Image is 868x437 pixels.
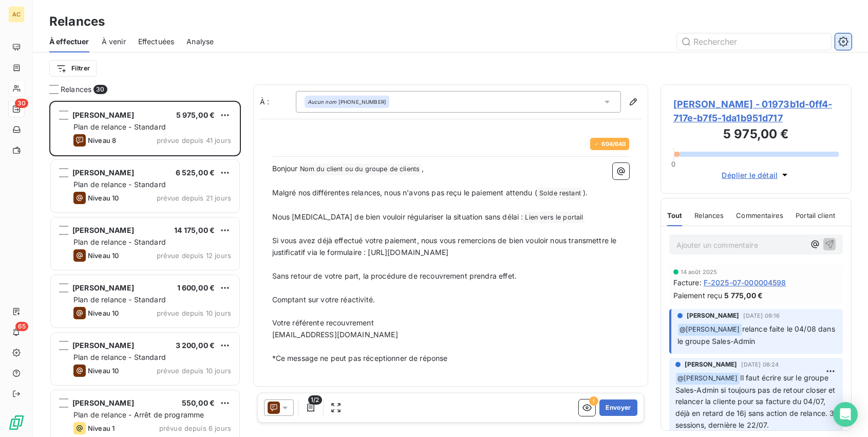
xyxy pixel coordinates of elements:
button: Déplier le détail [719,169,793,181]
span: Portail client [796,211,835,220]
span: Solde restant [538,188,582,199]
div: Open Intercom Messenger [833,402,858,427]
span: Niveau 10 [88,367,119,375]
label: À : [260,97,296,107]
span: 3 200,00 € [176,341,215,350]
span: [PERSON_NAME] [72,226,134,234]
div: [PHONE_NUMBER] [308,98,386,105]
span: [PERSON_NAME] [685,360,738,369]
em: Aucun nom [308,98,336,105]
div: grid [49,101,241,437]
span: 5 775,00 € [724,290,763,301]
h3: Relances [49,12,105,31]
span: Nous [MEDICAL_DATA] de bien vouloir régulariser la situation sans délai : [272,212,523,221]
span: Niveau 1 [88,424,115,432]
span: Paiement reçu [673,290,723,301]
span: Plan de relance - Arrêt de programme [73,410,204,419]
span: Relances [61,84,91,95]
span: prévue depuis 21 jours [157,194,231,202]
span: 604 / 640 [601,141,626,147]
span: [PERSON_NAME] [72,398,134,407]
span: [PERSON_NAME] [72,111,134,119]
span: relance faite le 04/08 dans le groupe Sales-Admin [677,324,837,345]
span: [PERSON_NAME] - 01973b1d-0ff4-717e-b7f5-1da1b951d717 [673,97,839,125]
span: Commentaires [736,211,783,220]
span: [EMAIL_ADDRESS][DOMAIN_NAME] [272,330,398,339]
span: 550,00 € [182,398,215,407]
span: Plan de relance - Standard [73,122,166,131]
span: [DATE] 09:16 [743,313,780,319]
span: @ [PERSON_NAME] [678,324,742,336]
span: [PERSON_NAME] [72,341,134,350]
span: Effectuées [138,37,175,47]
span: 1 600,00 € [177,283,215,292]
span: @ [PERSON_NAME] [676,373,740,385]
span: Plan de relance - Standard [73,295,166,304]
span: 30 [15,99,28,108]
span: 5 975,00 € [176,111,215,119]
span: Sans retour de votre part, la procédure de recouvrement prendra effet. [272,271,517,280]
span: 65 [15,322,28,331]
input: Rechercher [677,33,831,50]
span: prévue depuis 41 jours [157,136,231,144]
span: Niveau 10 [88,251,119,260]
span: [PERSON_NAME] [687,311,740,320]
span: 14 août 2025 [681,269,718,275]
span: prévue depuis 12 jours [157,251,231,260]
span: Déplier le détail [722,170,778,180]
a: 30 [8,101,24,117]
span: Niveau 10 [88,309,119,317]
span: [PERSON_NAME] [72,283,134,292]
span: 0 [671,160,675,168]
span: *Ce message ne peut pas réceptionner de réponse [272,354,448,362]
span: À venir [102,37,126,47]
span: Niveau 8 [88,136,116,144]
span: Plan de relance - Standard [73,238,166,246]
span: Plan de relance - Standard [73,353,166,361]
span: ). [583,188,588,197]
img: Logo LeanPay [8,414,25,431]
span: 1/2 [308,395,322,405]
span: F-2025-07-000004598 [704,277,786,288]
span: 14 175,00 € [174,226,215,234]
span: 6 525,00 € [176,168,215,177]
span: , [422,164,424,173]
span: Malgré nos différentes relances, nous n'avons pas reçu le paiement attendu ( [272,188,537,197]
span: Tout [667,211,683,220]
span: Nom du client ou du groupe de clients [298,163,422,175]
span: Comptant sur votre réactivité. [272,295,375,304]
span: 30 [93,85,107,94]
span: À effectuer [49,37,89,47]
span: Bonjour [272,164,298,173]
span: [PERSON_NAME] [72,168,134,177]
span: Niveau 10 [88,194,119,202]
span: prévue depuis 6 jours [159,424,231,432]
h3: 5 975,00 € [673,125,839,145]
span: Votre référente recouvrement [272,318,374,327]
button: Filtrer [49,60,97,77]
span: Lien vers le portail [523,212,584,224]
span: prévue depuis 10 jours [157,309,231,317]
span: Il faut écrire sur le groupe Sales-Admin si toujours pas de retour closer et relancer la cliente ... [675,373,838,430]
span: Plan de relance - Standard [73,180,166,189]
span: [DATE] 08:24 [741,361,779,368]
span: Relances [694,211,724,220]
span: Analyse [186,37,214,47]
span: prévue depuis 10 jours [157,367,231,375]
div: AC [8,6,25,23]
span: Facture : [673,277,702,288]
span: Si vous avez déjà effectué votre paiement, nous vous remercions de bien vouloir nous transmettre ... [272,236,619,257]
button: Envoyer [599,399,637,416]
